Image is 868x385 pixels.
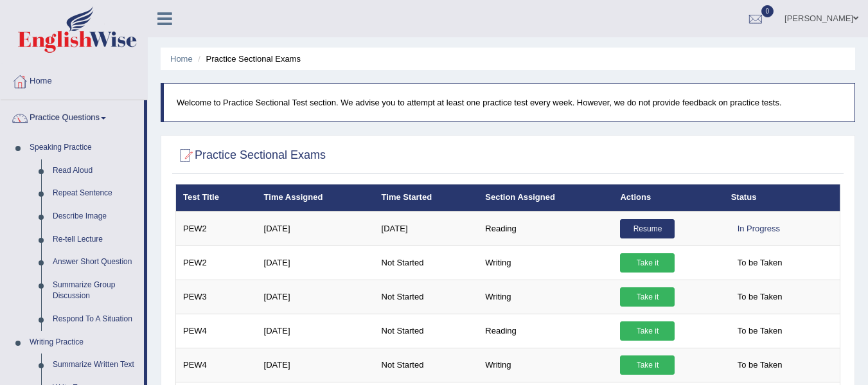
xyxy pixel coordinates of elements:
[731,321,789,341] span: To be Taken
[175,146,326,165] h2: Practice Sectional Exams
[478,184,613,211] th: Section Assigned
[375,280,479,314] td: Not Started
[176,280,257,314] td: PEW3
[257,314,375,348] td: [DATE]
[176,184,257,211] th: Test Title
[195,53,301,65] li: Practice Sectional Exams
[620,219,675,238] a: Resume
[375,246,479,280] td: Not Started
[1,64,147,96] a: Home
[620,321,675,341] a: Take it
[257,246,375,280] td: [DATE]
[478,211,613,246] td: Reading
[731,287,789,307] span: To be Taken
[257,280,375,314] td: [DATE]
[761,5,774,17] span: 0
[375,314,479,348] td: Not Started
[478,348,613,382] td: Writing
[724,184,840,211] th: Status
[170,54,193,64] a: Home
[375,184,479,211] th: Time Started
[47,354,144,377] a: Summarize Written Text
[731,253,789,273] span: To be Taken
[257,184,375,211] th: Time Assigned
[375,211,479,246] td: [DATE]
[24,331,144,354] a: Writing Practice
[47,308,144,331] a: Respond To A Situation
[177,96,842,109] p: Welcome to Practice Sectional Test section. We advise you to attempt at least one practice test e...
[24,136,144,159] a: Speaking Practice
[620,355,675,375] a: Take it
[176,246,257,280] td: PEW2
[176,348,257,382] td: PEW4
[613,184,723,211] th: Actions
[47,274,144,308] a: Summarize Group Discussion
[47,228,144,251] a: Re-tell Lecture
[478,246,613,280] td: Writing
[47,159,144,183] a: Read Aloud
[731,219,786,238] div: In Progress
[47,182,144,205] a: Repeat Sentence
[257,348,375,382] td: [DATE]
[176,314,257,348] td: PEW4
[375,348,479,382] td: Not Started
[731,355,789,375] span: To be Taken
[620,253,675,273] a: Take it
[1,100,144,132] a: Practice Questions
[478,314,613,348] td: Reading
[257,211,375,246] td: [DATE]
[478,280,613,314] td: Writing
[47,251,144,274] a: Answer Short Question
[176,211,257,246] td: PEW2
[620,287,675,307] a: Take it
[47,205,144,228] a: Describe Image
